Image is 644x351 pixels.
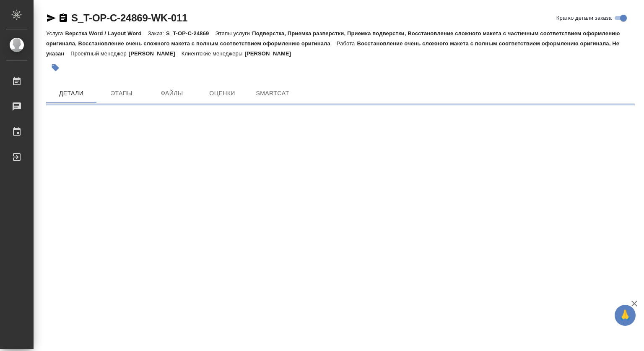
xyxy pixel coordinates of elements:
p: [PERSON_NAME] [244,50,297,57]
p: [PERSON_NAME] [129,50,182,57]
p: Заказ: [148,30,166,37]
p: Этапы услуги [215,30,252,37]
p: Работа [337,40,357,47]
p: Проектный менеджер [70,50,128,57]
p: S_T-OP-C-24869 [166,30,215,37]
span: Этапы [101,88,142,99]
a: S_T-OP-C-24869-WK-011 [71,12,187,24]
p: Клиентские менеджеры [182,50,245,57]
span: Детали [51,88,91,99]
span: Кратко детали заказа [556,14,612,22]
span: 🙏 [618,306,632,324]
p: Верстка Word / Layout Word [65,30,148,37]
button: Скопировать ссылку [58,13,68,23]
span: Оценки [202,88,242,99]
p: Подверстка, Приемка разверстки, Приемка подверстки, Восстановление сложного макета с частичным со... [46,30,620,47]
button: Скопировать ссылку для ЯМессенджера [46,13,56,23]
p: Услуга [46,30,65,37]
span: Файлы [152,88,192,99]
span: SmartCat [252,88,293,99]
button: 🙏 [615,305,636,326]
button: Добавить тэг [46,58,65,77]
